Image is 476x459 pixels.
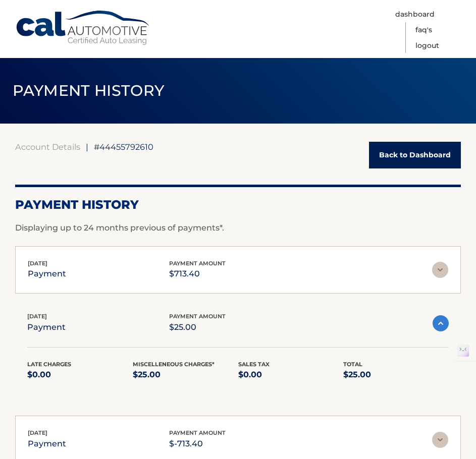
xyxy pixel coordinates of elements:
[13,81,165,100] span: PAYMENT HISTORY
[27,313,47,320] span: [DATE]
[27,368,133,382] p: $0.00
[15,222,461,234] p: Displaying up to 24 months previous of payments*.
[343,361,362,368] span: Total
[28,260,47,267] span: [DATE]
[15,197,461,212] h2: Payment History
[169,429,226,436] span: payment amount
[169,320,226,334] p: $25.00
[28,429,47,436] span: [DATE]
[238,368,344,382] p: $0.00
[169,267,226,281] p: $713.40
[369,142,461,168] a: Back to Dashboard
[94,142,153,152] span: #44455792610
[169,313,226,320] span: payment amount
[238,361,270,368] span: Sales Tax
[133,368,238,382] p: $25.00
[86,142,88,152] span: |
[432,432,448,448] img: accordion-rest.svg
[15,10,151,46] a: Cal Automotive
[433,315,449,331] img: accordion-active.svg
[432,262,448,278] img: accordion-rest.svg
[27,320,66,334] p: payment
[28,437,66,451] p: payment
[28,267,66,281] p: payment
[27,361,71,368] span: Late Charges
[343,368,449,382] p: $25.00
[395,7,435,22] a: Dashboard
[415,38,439,53] a: Logout
[15,142,80,152] a: Account Details
[169,437,226,451] p: $-713.40
[415,22,432,38] a: FAQ's
[133,361,215,368] span: Miscelleneous Charges*
[169,260,226,267] span: payment amount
